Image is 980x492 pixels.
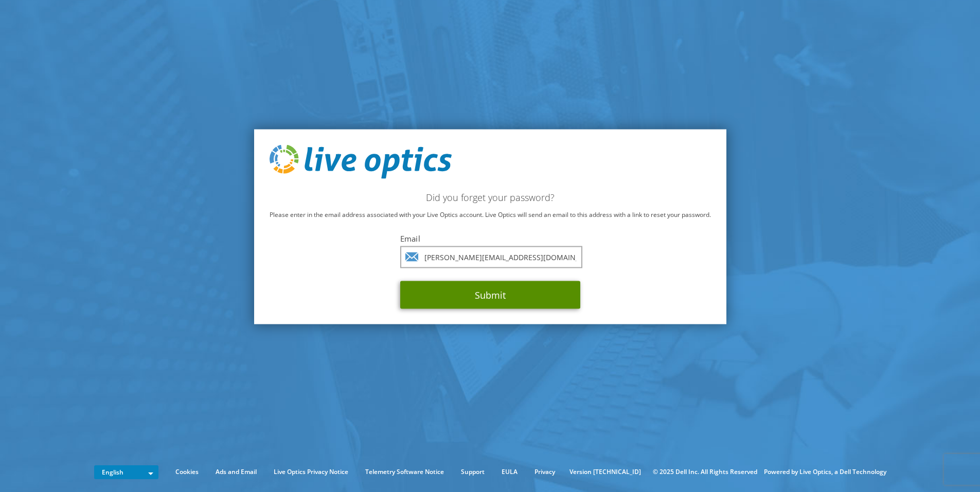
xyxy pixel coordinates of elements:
a: Privacy [527,466,563,478]
img: live_optics_svg.svg [270,145,452,179]
a: Support [453,466,492,478]
li: Version [TECHNICAL_ID] [564,466,646,478]
a: Ads and Email [208,466,264,478]
a: Telemetry Software Notice [358,466,452,478]
a: EULA [494,466,525,478]
p: Please enter in the email address associated with your Live Optics account. Live Optics will send... [270,209,711,220]
a: Live Optics Privacy Notice [266,466,356,478]
li: © 2025 Dell Inc. All Rights Reserved [648,466,762,478]
li: Powered by Live Optics, a Dell Technology [764,466,886,478]
button: Submit [400,281,580,308]
h2: Did you forget your password? [270,191,711,203]
a: Cookies [168,466,206,478]
label: Email [400,233,580,243]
